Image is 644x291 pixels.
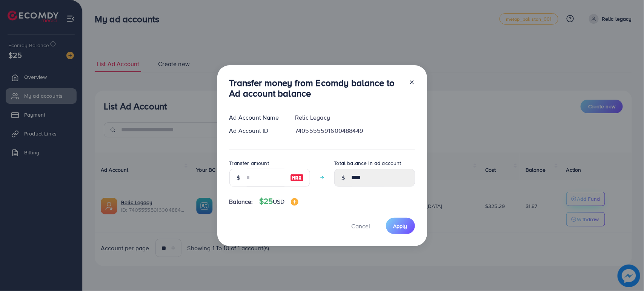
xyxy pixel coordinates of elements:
[223,113,289,122] div: Ad Account Name
[229,159,269,167] label: Transfer amount
[291,198,298,206] img: image
[386,218,415,234] button: Apply
[352,222,370,230] span: Cancel
[342,218,380,234] button: Cancel
[223,126,289,135] div: Ad Account ID
[289,126,421,135] div: 7405555591600488449
[393,222,407,230] span: Apply
[229,77,403,99] h3: Transfer money from Ecomdy balance to Ad account balance
[229,197,253,206] span: Balance:
[290,173,304,182] img: image
[273,197,284,206] span: USD
[334,159,401,167] label: Total balance in ad account
[289,113,421,122] div: Relic Legacy
[259,197,298,206] h4: $25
